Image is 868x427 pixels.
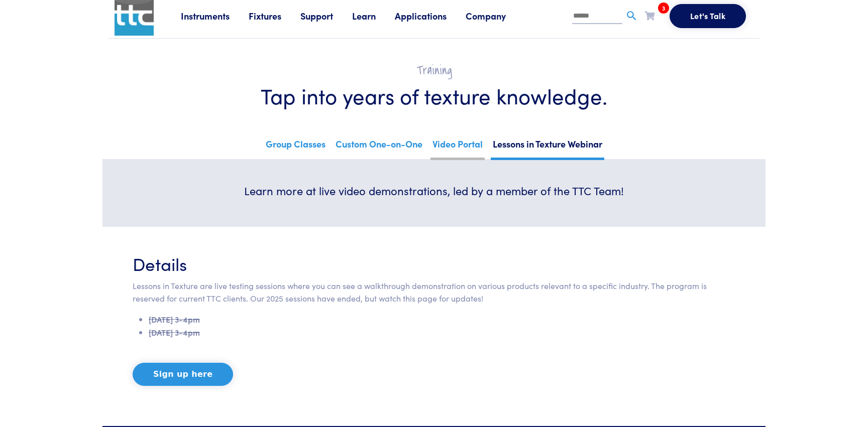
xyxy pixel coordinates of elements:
[430,135,485,160] a: Video Portal
[466,10,525,22] a: Company
[133,279,735,305] p: Lessons in Texture are live testing sessions where you can see a walkthrough demonstration on var...
[133,363,233,386] button: Sign up here
[149,326,735,339] li: [DATE] 3-4pm
[249,10,300,22] a: Fixtures
[670,4,746,28] button: Let's Talk
[491,135,604,160] a: Lessons in Texture Webinar
[133,251,735,275] h3: Details
[181,10,249,22] a: Instruments
[395,10,466,22] a: Applications
[658,3,669,14] span: 3
[235,183,633,199] h6: Learn more at live video demonstrations, led by a member of the TTC Team!
[133,82,735,109] h1: Tap into years of texture knowledge.
[264,135,328,158] a: Group Classes
[334,135,424,158] a: Custom One-on-One
[644,9,655,22] a: 3
[133,63,735,78] h2: Training
[300,10,352,22] a: Support
[352,10,395,22] a: Learn
[149,313,735,326] li: [DATE] 3-4pm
